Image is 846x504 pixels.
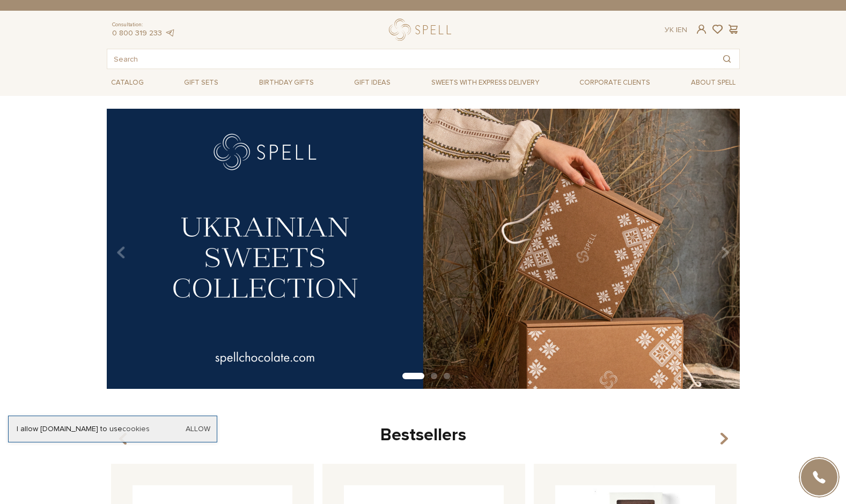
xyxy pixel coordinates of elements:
[112,21,175,28] span: Consultation:
[122,424,150,433] a: cookies
[112,28,162,37] a: 0 800 319 233
[427,73,543,92] a: Sweets with express delivery
[107,424,740,447] div: Bestsellers
[575,73,654,92] a: Corporate clients
[402,373,424,379] button: Carousel Page 1 (Current Slide)
[186,424,210,434] a: Allow
[350,74,395,91] span: Gift ideas
[107,74,148,91] span: Catalog
[431,373,437,379] button: Carousel Page 2
[255,74,318,91] span: Birthday gifts
[665,25,687,35] div: En
[107,372,740,381] div: Carousel Pagination
[9,424,217,434] div: I allow [DOMAIN_NAME] to use
[676,25,678,34] span: |
[107,49,715,69] input: Search
[715,49,739,69] button: Search
[180,74,223,91] span: Gift sets
[444,373,450,379] button: Carousel Page 3
[165,28,175,37] a: telegram
[687,74,740,91] span: About Spell
[665,25,674,34] a: Ук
